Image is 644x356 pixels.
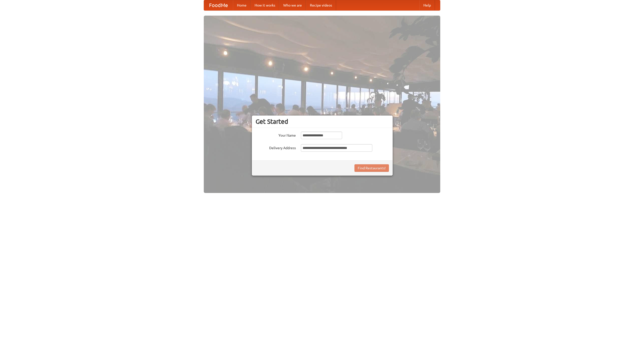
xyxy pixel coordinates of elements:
a: Recipe videos [306,0,336,10]
a: Home [233,0,251,10]
h3: Get Started [256,118,389,125]
label: Delivery Address [256,144,296,150]
label: Your Name [256,132,296,138]
a: FoodMe [204,0,233,10]
a: Help [419,0,435,10]
button: Find Restaurants! [354,164,389,172]
a: Who we are [279,0,306,10]
a: How it works [251,0,279,10]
